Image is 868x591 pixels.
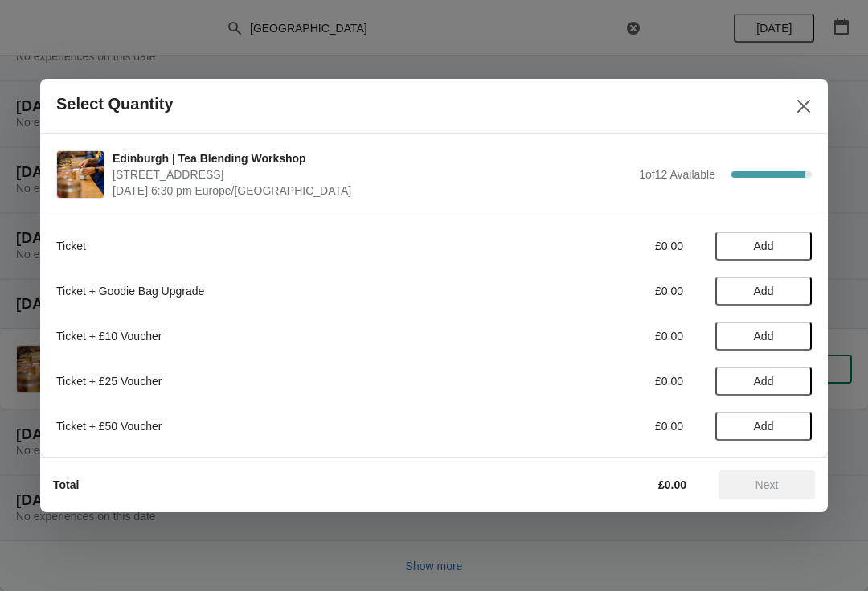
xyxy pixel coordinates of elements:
[534,283,683,299] div: £0.00
[113,150,631,166] span: Edinburgh | Tea Blending Workshop
[754,420,774,433] span: Add
[56,418,502,434] div: Ticket + £50 Voucher
[639,168,715,181] span: 1 of 12 Available
[56,95,174,113] h2: Select Quantity
[113,166,631,183] span: [STREET_ADDRESS]
[715,277,812,306] button: Add
[56,238,502,254] div: Ticket
[56,328,502,344] div: Ticket + £10 Voucher
[754,330,774,343] span: Add
[56,373,502,389] div: Ticket + £25 Voucher
[56,283,502,299] div: Ticket + Goodie Bag Upgrade
[57,151,104,198] img: Edinburgh | Tea Blending Workshop | 89 Rose Street, Edinburgh, EH2 3DT | October 16 | 6:30 pm Eur...
[534,373,683,389] div: £0.00
[715,412,812,441] button: Add
[658,478,686,491] strong: £0.00
[534,328,683,344] div: £0.00
[715,232,812,261] button: Add
[113,183,631,199] span: [DATE] 6:30 pm Europe/[GEOGRAPHIC_DATA]
[754,285,774,298] span: Add
[754,375,774,388] span: Add
[715,322,812,351] button: Add
[53,478,79,491] strong: Total
[715,367,812,396] button: Add
[534,418,683,434] div: £0.00
[754,240,774,252] span: Add
[789,92,818,121] button: Close
[534,238,683,254] div: £0.00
